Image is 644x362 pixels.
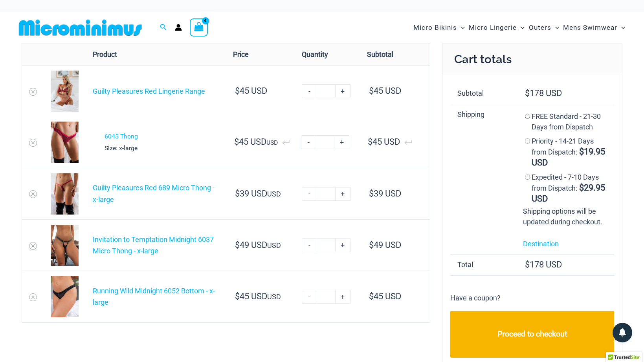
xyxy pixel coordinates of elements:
[467,16,527,40] a: Micro LingerieMenu ToggleMenu Toggle
[369,86,401,96] bdi: 45 USD
[51,225,79,266] img: Invitation to Temptation Midnight Thong 1954 01
[525,260,562,269] bdi: 178 USD
[51,122,79,163] img: Guilty Pleasures Red 6045 Thong 01
[29,88,37,96] a: Remove Guilty Pleasures Red Lingerie Range from cart
[450,83,516,104] th: Subtotal
[457,18,465,38] span: Menu Toggle
[579,147,584,156] span: $
[450,311,614,358] a: Proceed to checkout
[563,18,617,38] span: Mens Swimwear
[234,137,239,147] span: $
[316,135,334,149] input: Product quantity
[93,87,205,95] a: Guilty Pleasures Red Lingerie Range
[235,86,267,96] bdi: 45 USD
[336,84,350,98] a: +
[302,84,317,98] a: -
[295,44,360,65] th: Quantity
[369,240,374,250] span: $
[317,84,335,98] input: Product quantity
[51,173,79,215] img: Guilty Pleasures Red 689 Micro 01
[369,291,401,301] bdi: 45 USD
[86,44,226,65] th: Product
[235,291,267,301] bdi: 45 USD
[235,240,267,250] bdi: 49 USD
[317,187,335,201] input: Product quantity
[93,184,215,204] a: Guilty Pleasures Red 689 Micro Thong - x-large
[235,291,240,301] span: $
[29,293,37,301] a: Remove Running Wild Midnight 6052 Bottom - x-large from cart
[317,290,335,304] input: Product quantity
[450,104,516,254] th: Shipping
[29,139,37,147] a: Remove 6045 Thong from cart
[525,88,530,98] span: $
[29,242,37,250] a: Remove Invitation to Temptation Midnight 6037 Micro Thong - x-large from cart
[369,291,374,301] span: $
[302,187,317,201] a: -
[369,240,401,250] bdi: 49 USD
[551,18,559,38] span: Menu Toggle
[369,189,401,198] bdi: 39 USD
[302,290,317,304] a: -
[450,254,516,275] th: Total
[51,71,79,112] img: Guilty Pleasures Red 1045 Bra 689 Micro 05
[532,147,605,167] bdi: 19.95 USD
[442,44,622,75] h2: Cart totals
[523,240,559,248] a: Destination
[235,189,240,198] span: $
[532,173,605,203] label: Expedited - 7-10 Days from Dispatch:
[532,137,605,167] label: Priority - 14-21 Days from Dispatch:
[93,235,214,255] a: Invitation to Temptation Midnight 6037 Micro Thong - x-large
[190,18,208,36] a: View Shopping Cart, 4 items
[336,238,350,252] a: +
[232,139,289,146] span: USD
[369,86,374,96] span: $
[525,260,530,269] span: $
[368,137,372,147] span: $
[529,18,551,38] span: Outers
[226,168,295,219] td: USD
[175,24,182,31] a: Account icon link
[334,135,349,149] a: +
[302,238,317,252] a: -
[469,18,517,38] span: Micro Lingerie
[160,23,167,33] a: Search icon link
[226,219,295,271] td: USD
[235,86,240,96] span: $
[527,16,561,40] a: OutersMenu ToggleMenu Toggle
[235,189,267,198] bdi: 39 USD
[29,190,37,198] a: Remove Guilty Pleasures Red 689 Micro Thong - x-large from cart
[411,16,467,40] a: Micro BikinisMenu ToggleMenu Toggle
[301,135,316,149] a: -
[523,206,607,227] p: Shipping options will be updated during checkout.
[226,271,295,322] td: USD
[561,16,627,40] a: Mens SwimwearMenu ToggleMenu Toggle
[525,88,562,98] bdi: 178 USD
[16,19,145,36] img: MM SHOP LOGO FLAT
[226,44,295,65] th: Price
[532,112,601,131] label: FREE Standard - 21-30 Days from Dispatch
[93,287,215,307] a: Running Wild Midnight 6052 Bottom - x-large
[517,18,525,38] span: Menu Toggle
[51,276,79,317] img: Running Wild Midnight 6052 Bottom 01
[234,137,266,147] bdi: 45 USD
[317,238,335,252] input: Product quantity
[105,133,138,140] a: 6045 Thong
[410,15,628,41] nav: Site Navigation
[450,292,501,304] p: Have a coupon?
[336,290,350,304] a: +
[413,18,457,38] span: Micro Bikinis
[235,240,240,250] span: $
[360,44,430,65] th: Subtotal
[368,137,400,147] bdi: 45 USD
[532,183,605,204] bdi: 29.95 USD
[105,142,220,154] p: x-large
[336,187,350,201] a: +
[369,189,374,198] span: $
[579,183,584,193] span: $
[105,142,117,154] dt: Size:
[617,18,625,38] span: Menu Toggle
